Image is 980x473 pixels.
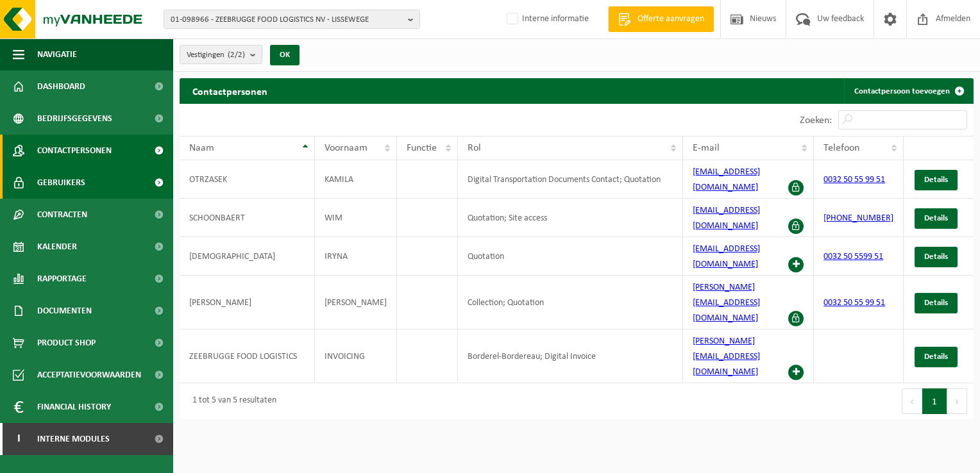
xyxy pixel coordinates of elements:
span: Documenten [37,295,92,327]
td: ZEEBRUGGE FOOD LOGISTICS [180,329,315,383]
count: (2/2) [228,51,245,59]
span: Naam [189,143,214,153]
span: Kalender [37,231,77,263]
span: Functie [407,143,437,153]
span: Contracten [37,199,87,231]
td: Digital Transportation Documents Contact; Quotation [458,160,683,199]
td: SCHOONBAERT [180,199,315,237]
a: [EMAIL_ADDRESS][DOMAIN_NAME] [693,206,760,231]
span: Financial History [37,391,111,423]
button: 01-098966 - ZEEBRUGGE FOOD LOGISTICS NV - LISSEWEGE [164,10,420,29]
label: Zoeken: [800,115,832,126]
button: Vestigingen(2/2) [180,45,262,64]
td: Borderel-Bordereau; Digital Invoice [458,329,683,383]
span: E-mail [693,143,720,153]
td: Quotation; Site access [458,199,683,237]
span: Voornaam [325,143,367,153]
span: I [13,423,24,455]
span: Bedrijfsgegevens [37,103,112,135]
label: Interne informatie [504,10,589,29]
a: [EMAIL_ADDRESS][DOMAIN_NAME] [693,244,760,269]
span: Rol [468,143,481,153]
a: 0032 50 55 99 51 [824,175,885,185]
span: Dashboard [37,71,85,103]
span: Interne modules [37,423,110,455]
a: 0032 50 5599 51 [824,252,883,261]
td: Collection; Quotation [458,276,683,329]
span: Offerte aanvragen [634,13,707,26]
span: Details [924,176,948,184]
span: Telefoon [824,143,859,153]
a: [PERSON_NAME][EMAIL_ADDRESS][DOMAIN_NAME] [693,283,760,323]
a: Details [915,347,958,367]
button: 1 [922,388,947,414]
button: Previous [902,388,922,414]
button: Next [947,388,967,414]
span: Rapportage [37,263,87,295]
a: Details [915,208,958,229]
button: OK [270,45,300,65]
td: KAMILA [315,160,397,199]
span: Navigatie [37,38,77,71]
a: Details [915,247,958,267]
span: 01-098966 - ZEEBRUGGE FOOD LOGISTICS NV - LISSEWEGE [171,10,403,29]
a: Details [915,170,958,190]
a: 0032 50 55 99 51 [824,298,885,308]
span: Details [924,299,948,307]
span: Contactpersonen [37,135,112,167]
td: [DEMOGRAPHIC_DATA] [180,237,315,276]
td: [PERSON_NAME] [180,276,315,329]
a: Details [915,293,958,313]
td: Quotation [458,237,683,276]
td: IRYNA [315,237,397,276]
a: Contactpersoon toevoegen [844,78,972,104]
span: Details [924,214,948,222]
span: Gebruikers [37,167,85,199]
a: [PERSON_NAME][EMAIL_ADDRESS][DOMAIN_NAME] [693,336,760,377]
a: [EMAIL_ADDRESS][DOMAIN_NAME] [693,167,760,192]
span: Product Shop [37,327,96,359]
a: [PHONE_NUMBER] [824,213,893,223]
h2: Contactpersonen [180,78,280,103]
td: [PERSON_NAME] [315,276,397,329]
span: Vestigingen [187,46,245,65]
div: 1 tot 5 van 5 resultaten [186,390,276,413]
td: INVOICING [315,329,397,383]
td: WIM [315,199,397,237]
td: OTRZASEK [180,160,315,199]
span: Acceptatievoorwaarden [37,359,141,391]
span: Details [924,353,948,361]
a: Offerte aanvragen [608,6,714,32]
span: Details [924,253,948,261]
